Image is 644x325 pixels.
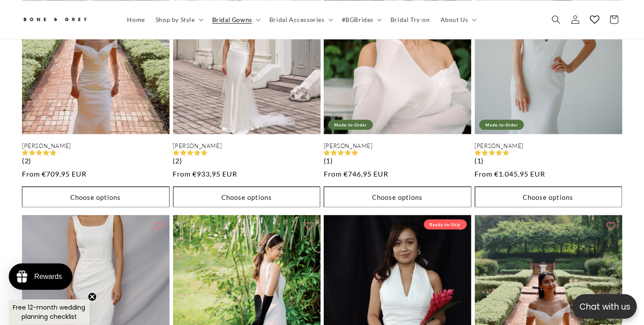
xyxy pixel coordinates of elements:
a: [PERSON_NAME] [22,142,170,150]
summary: Bridal Accessories [264,10,336,29]
button: Choose options [173,187,321,207]
summary: Search [546,10,566,29]
button: Open chatbox [573,294,637,319]
summary: #BGBrides [336,10,385,29]
summary: Bridal Gowns [207,10,264,29]
button: Close teaser [88,292,97,301]
p: Chat with us [573,300,637,313]
span: About Us [441,15,468,23]
span: #BGBrides [342,15,373,23]
button: Add to wishlist [300,217,318,235]
div: Rewards [34,273,62,281]
span: Free 12-month wedding planning checklist [13,303,86,321]
button: Choose options [475,187,622,207]
summary: About Us [435,10,480,29]
span: Bridal Gowns [212,15,252,23]
a: Home [122,10,150,29]
button: Add to wishlist [602,217,620,235]
span: Bridal Try-on [391,15,430,23]
a: Bridal Try-on [385,10,435,29]
a: [PERSON_NAME] [173,142,321,150]
summary: Shop by Style [150,10,207,29]
span: Home [127,15,145,23]
a: [PERSON_NAME] [324,142,471,150]
span: Bridal Accessories [269,15,325,23]
img: Bone and Grey Bridal [22,12,88,27]
button: Add to wishlist [150,217,167,235]
button: Choose options [22,187,170,207]
a: [PERSON_NAME] [475,142,622,150]
a: Bone and Grey Bridal [19,9,113,30]
button: Add to wishlist [452,217,469,235]
button: Choose options [324,187,471,207]
div: Free 12-month wedding planning checklistClose teaser [9,300,90,325]
span: Shop by Style [156,15,195,23]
